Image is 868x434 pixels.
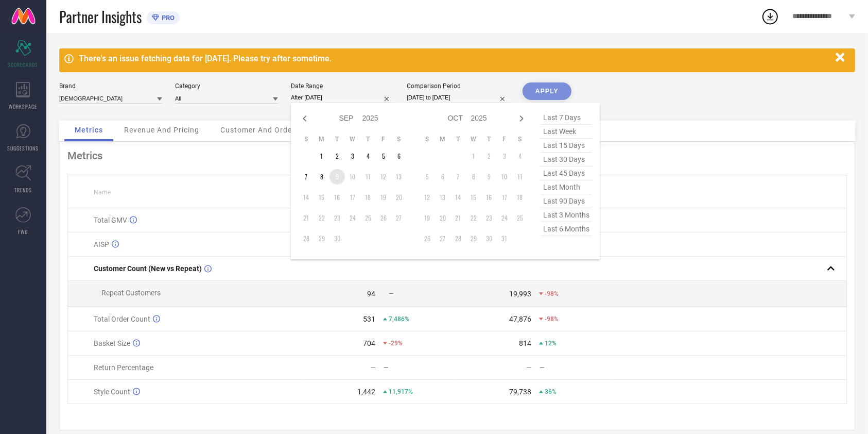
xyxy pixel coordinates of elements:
td: Wed Sep 24 2025 [345,210,360,226]
span: last 3 months [541,208,592,222]
span: PRO [159,14,175,22]
td: Fri Sep 26 2025 [376,210,391,226]
td: Fri Oct 17 2025 [497,190,512,205]
td: Tue Oct 21 2025 [450,210,466,226]
td: Sat Sep 27 2025 [391,210,407,226]
span: -29% [389,340,403,347]
td: Mon Oct 13 2025 [435,190,450,205]
td: Tue Sep 02 2025 [329,148,345,164]
td: Tue Sep 30 2025 [329,231,345,246]
div: — [540,364,613,371]
td: Tue Sep 23 2025 [329,210,345,226]
span: -98% [545,290,559,297]
div: 94 [367,290,375,298]
th: Tuesday [329,135,345,143]
td: Wed Oct 29 2025 [466,231,481,246]
td: Fri Oct 31 2025 [497,231,512,246]
span: Partner Insights [59,6,142,27]
span: last month [541,180,592,194]
span: Total GMV [94,216,127,224]
td: Sat Oct 11 2025 [512,169,528,185]
div: Open download list [761,7,779,26]
td: Fri Sep 19 2025 [376,190,391,205]
td: Mon Oct 20 2025 [435,210,450,226]
input: Select comparison period [407,92,510,103]
div: There's an issue fetching data for [DATE]. Please try after sometime. [79,54,830,63]
td: Fri Sep 12 2025 [376,169,391,185]
div: 704 [363,339,375,347]
div: Category [175,82,278,90]
th: Saturday [512,135,528,143]
span: last week [541,125,592,139]
span: FWD [19,228,28,236]
td: Tue Sep 09 2025 [329,169,345,185]
th: Sunday [420,135,435,143]
td: Mon Sep 01 2025 [314,148,329,164]
span: Total Order Count [94,315,150,323]
td: Mon Sep 22 2025 [314,210,329,226]
div: 531 [363,315,375,323]
div: Comparison Period [407,82,510,90]
div: 47,876 [509,315,531,323]
th: Saturday [391,135,407,143]
td: Thu Oct 02 2025 [481,148,497,164]
div: — [384,364,457,371]
span: Repeat Customers [101,289,161,297]
td: Sat Oct 25 2025 [512,210,528,226]
td: Mon Sep 15 2025 [314,190,329,205]
td: Thu Oct 09 2025 [481,169,497,185]
div: 1,442 [357,388,375,396]
div: — [370,363,376,372]
span: SCORECARDS [8,61,39,69]
span: WORKSPACE [9,103,38,110]
td: Thu Oct 30 2025 [481,231,497,246]
td: Sun Sep 07 2025 [299,169,314,185]
td: Fri Sep 05 2025 [376,148,391,164]
span: last 6 months [541,222,592,236]
span: 7,486% [389,315,409,323]
div: 79,738 [509,388,531,396]
th: Wednesday [345,135,360,143]
td: Sun Oct 26 2025 [420,231,435,246]
span: last 90 days [541,194,592,208]
th: Friday [376,135,391,143]
td: Thu Oct 16 2025 [481,190,497,205]
span: Revenue And Pricing [124,126,199,134]
td: Wed Oct 01 2025 [466,148,481,164]
div: — [526,363,532,372]
td: Sat Sep 06 2025 [391,148,407,164]
div: 814 [519,339,531,347]
span: 36% [545,388,557,395]
td: Wed Sep 17 2025 [345,190,360,205]
td: Fri Oct 10 2025 [497,169,512,185]
td: Sun Sep 28 2025 [299,231,314,246]
td: Sun Sep 21 2025 [299,210,314,226]
td: Thu Oct 23 2025 [481,210,497,226]
td: Thu Sep 25 2025 [360,210,376,226]
span: Customer And Orders [220,126,299,134]
td: Fri Oct 03 2025 [497,148,512,164]
td: Wed Oct 08 2025 [466,169,481,185]
td: Wed Sep 03 2025 [345,148,360,164]
th: Thursday [360,135,376,143]
span: AISP [94,240,109,248]
th: Monday [435,135,450,143]
span: 12% [545,340,557,347]
th: Wednesday [466,135,481,143]
td: Tue Oct 14 2025 [450,190,466,205]
span: Style Count [94,388,130,396]
span: last 15 days [541,139,592,153]
span: 11,917% [389,388,413,395]
span: last 7 days [541,111,592,125]
th: Sunday [299,135,314,143]
td: Sun Oct 12 2025 [420,190,435,205]
td: Sun Oct 05 2025 [420,169,435,185]
td: Mon Sep 29 2025 [314,231,329,246]
span: Return Percentage [94,363,153,372]
input: Select date range [291,92,394,103]
td: Wed Sep 10 2025 [345,169,360,185]
td: Wed Oct 15 2025 [466,190,481,205]
span: TRENDS [14,186,32,194]
span: Metrics [75,126,103,134]
td: Thu Sep 04 2025 [360,148,376,164]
